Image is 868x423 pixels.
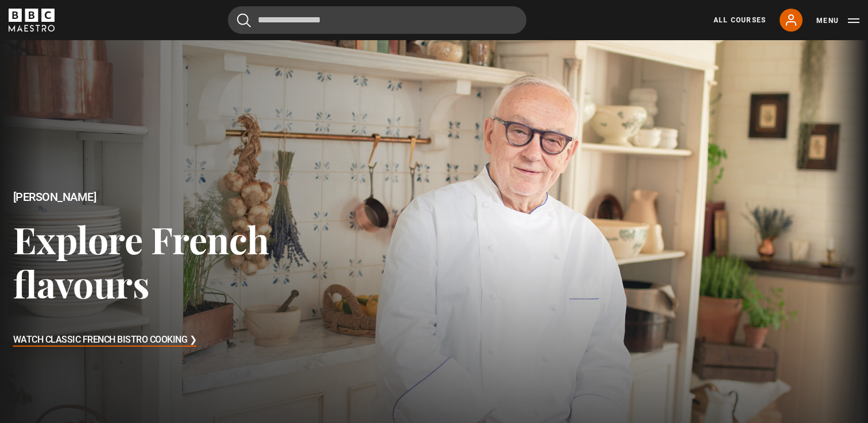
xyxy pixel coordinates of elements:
h2: [PERSON_NAME] [13,191,347,204]
h3: Watch Classic French Bistro Cooking ❯ [13,332,197,349]
input: Search [228,6,526,34]
svg: BBC Maestro [9,9,55,32]
button: Submit the search query [237,13,251,28]
h3: Explore French flavours [13,217,347,306]
button: Toggle navigation [816,15,859,26]
a: All Courses [714,15,766,25]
